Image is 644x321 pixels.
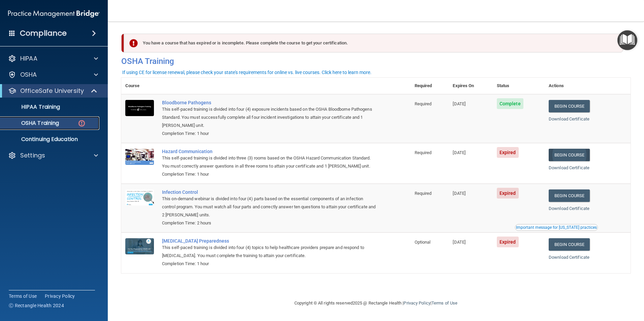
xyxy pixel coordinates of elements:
[549,189,590,202] a: Begin Course
[122,70,372,75] div: If using CE for license renewal, please check your state's requirements for online vs. live cours...
[4,104,60,110] p: HIPAA Training
[415,240,431,245] span: Optional
[4,136,96,143] p: Continuing Education
[121,57,631,66] h4: OSHA Training
[162,219,377,227] div: Completion Time: 2 hours
[549,206,589,211] a: Download Certificate
[453,240,465,245] span: [DATE]
[45,293,75,299] a: Privacy Policy
[549,255,589,260] a: Download Certificate
[9,302,64,309] span: Ⓒ Rectangle Health 2024
[8,7,100,21] img: PMB logo
[162,105,377,130] div: This self-paced training is divided into four (4) exposure incidents based on the OSHA Bloodborne...
[162,260,377,268] div: Completion Time: 1 hour
[162,195,377,219] div: This on-demand webinar is divided into four (4) parts based on the essential components of an inf...
[121,69,373,76] button: If using CE for license renewal, please check your state's requirements for online vs. live cours...
[162,244,377,260] div: This self-paced training is divided into four (4) topics to help healthcare providers prepare and...
[162,154,377,170] div: This self-paced training is divided into three (3) rooms based on the OSHA Hazard Communication S...
[493,78,545,94] th: Status
[431,300,457,306] a: Terms of Use
[549,100,590,112] a: Begin Course
[545,78,631,94] th: Actions
[162,130,377,138] div: Completion Time: 1 hour
[20,151,45,159] p: Settings
[20,55,37,63] p: HIPAA
[411,78,449,94] th: Required
[415,191,432,196] span: Required
[77,119,86,128] img: danger-circle.6113f641.png
[497,147,519,158] span: Expired
[453,150,465,155] span: [DATE]
[162,189,377,195] a: Infection Control
[162,238,377,244] a: [MEDICAL_DATA] Preparedness
[497,188,519,199] span: Expired
[253,292,499,314] div: Copyright © All rights reserved 2025 @ Rectangle Health | |
[617,30,637,50] button: Open Resource Center
[453,101,465,106] span: [DATE]
[162,149,377,154] a: Hazard Communication
[121,78,158,94] th: Course
[415,150,432,155] span: Required
[8,71,98,79] a: OSHA
[549,116,589,121] a: Download Certificate
[20,87,84,95] p: OfficeSafe University
[4,120,59,127] p: OSHA Training
[129,39,138,47] img: exclamation-circle-solid-danger.72ef9ffc.png
[449,78,492,94] th: Expires On
[8,55,98,63] a: HIPAA
[415,101,432,106] span: Required
[497,237,519,247] span: Expired
[549,238,590,251] a: Begin Course
[549,165,589,170] a: Download Certificate
[162,170,377,178] div: Completion Time: 1 hour
[515,224,598,231] button: Read this if you are a dental practitioner in the state of CA
[8,87,98,95] a: OfficeSafe University
[9,293,37,299] a: Terms of Use
[404,300,430,306] a: Privacy Policy
[549,149,590,161] a: Begin Course
[516,225,597,229] div: Important message for [US_STATE] practices
[497,98,523,109] span: Complete
[20,29,67,38] h4: Compliance
[8,151,98,159] a: Settings
[453,191,465,196] span: [DATE]
[20,71,37,79] p: OSHA
[124,34,623,52] div: You have a course that has expired or is incomplete. Please complete the course to get your certi...
[162,100,377,105] a: Bloodborne Pathogens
